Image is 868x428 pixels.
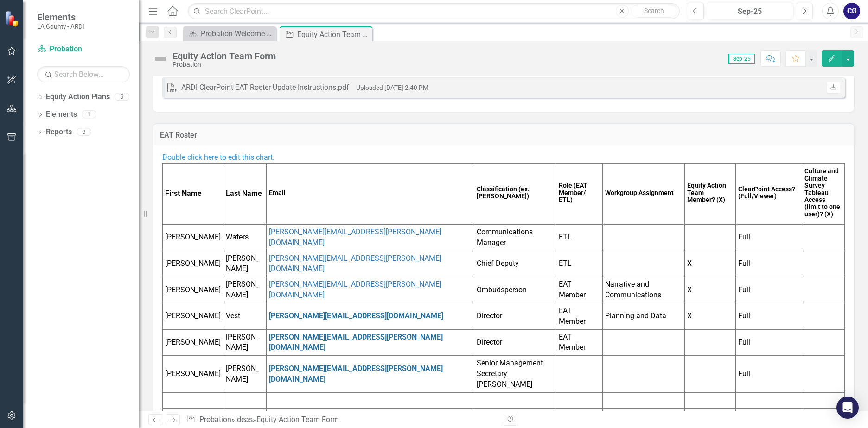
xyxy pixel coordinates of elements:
[736,303,802,329] td: Full
[235,415,253,424] a: Ideas
[474,303,556,329] td: Director
[172,61,276,68] div: Probation
[46,127,72,138] a: Reports
[115,93,129,101] div: 9
[736,251,802,277] td: Full
[188,3,680,19] input: Search ClearPoint...
[186,415,497,425] div: » »
[356,84,428,91] small: Uploaded [DATE] 2:40 PM
[163,356,223,393] td: [PERSON_NAME]
[631,5,677,18] button: Search
[605,189,674,196] strong: Workgroup Assignment
[556,251,602,277] td: ETL
[602,277,684,303] td: Narrative and Communications
[223,251,267,277] td: [PERSON_NAME]
[736,356,802,393] td: Full
[644,7,664,14] span: Search
[685,251,736,277] td: X
[160,131,847,139] h3: EAT Roster
[269,333,443,352] strong: [PERSON_NAME][EMAIL_ADDRESS][PERSON_NAME][DOMAIN_NAME]
[37,44,130,55] a: Probation
[256,415,339,424] div: Equity Action Team Form
[736,224,802,251] td: Full
[836,397,859,419] div: Open Intercom Messenger
[163,251,223,277] td: [PERSON_NAME]
[269,311,443,320] strong: [PERSON_NAME][EMAIL_ADDRESS][DOMAIN_NAME]
[269,189,286,196] strong: Email
[223,277,267,303] td: [PERSON_NAME]
[474,251,556,277] td: Chief Deputy
[153,51,168,66] img: Not Defined
[46,109,77,120] a: Elements
[163,224,223,251] td: [PERSON_NAME]
[710,6,790,17] div: Sep-25
[474,329,556,356] td: Director
[172,51,276,61] div: Equity Action Team Form
[163,277,223,303] td: [PERSON_NAME]
[556,277,602,303] td: EAT Member
[165,311,221,321] p: [PERSON_NAME]
[685,277,736,303] td: X
[199,415,231,424] a: Probation
[297,29,370,40] div: Equity Action Team Form
[707,3,793,19] button: Sep-25
[163,329,223,356] td: [PERSON_NAME]
[201,28,274,39] div: Probation Welcome Page
[804,167,840,217] strong: Culture and Climate Survey Tableau Access (limit to one user)? (X)
[269,364,443,384] strong: [PERSON_NAME][EMAIL_ADDRESS][PERSON_NAME][DOMAIN_NAME]
[269,254,441,273] a: [PERSON_NAME][EMAIL_ADDRESS][PERSON_NAME][DOMAIN_NAME]
[474,356,556,393] td: Senior Management Secretary [PERSON_NAME]
[37,12,84,23] span: Elements
[5,10,21,26] img: ClearPoint Strategy
[37,66,130,82] input: Search Below...
[728,54,755,64] span: Sep-25
[82,111,96,119] div: 1
[226,189,262,198] strong: Last Name
[736,277,802,303] td: Full
[77,128,91,136] div: 3
[687,182,726,203] strong: Equity Action Team Member? (X)
[37,23,84,30] small: LA County - ARDI
[843,3,860,19] button: CG
[46,92,110,102] a: Equity Action Plans
[223,224,267,251] td: Waters
[477,185,530,200] strong: Classification (ex. [PERSON_NAME])
[736,329,802,356] td: Full
[738,185,795,200] strong: ClearPoint Access? (Full/Viewer)
[165,189,202,198] strong: First Name
[185,28,274,39] a: Probation Welcome Page
[223,356,267,393] td: [PERSON_NAME]
[556,224,602,251] td: ETL
[223,329,267,356] td: [PERSON_NAME]
[556,303,602,329] td: EAT Member
[269,280,441,299] a: [PERSON_NAME][EMAIL_ADDRESS][PERSON_NAME][DOMAIN_NAME]
[474,277,556,303] td: Ombudsperson
[223,303,267,329] td: Vest
[556,329,602,356] td: EAT Member
[474,224,556,251] td: Communications Manager
[685,303,736,329] td: X
[269,227,441,247] a: [PERSON_NAME][EMAIL_ADDRESS][PERSON_NAME][DOMAIN_NAME]
[162,153,274,162] span: Double click here to edit this chart.
[559,182,587,203] strong: Role (EAT Member/ ETL)
[181,82,349,93] div: ARDI ClearPoint EAT Roster Update Instructions.pdf
[602,303,684,329] td: Planning and Data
